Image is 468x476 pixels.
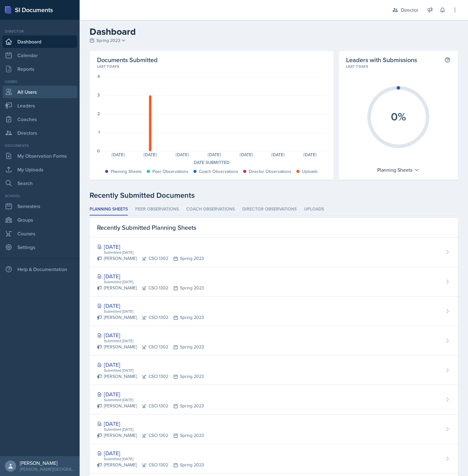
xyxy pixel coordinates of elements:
[2,127,77,139] a: Directors
[90,218,458,238] div: Recently Submitted Planning Sheets
[374,165,422,175] div: Planning Sheets
[2,35,77,48] a: Dashboard
[2,241,77,253] a: Settings
[97,390,204,398] div: [DATE]
[90,385,458,415] a: [DATE] Submitted [DATE] [PERSON_NAME]CSCI 1302Spring 2023
[2,177,77,189] a: Search
[166,152,198,157] div: [DATE]
[97,272,204,280] div: [DATE]
[90,203,128,215] li: Planning Sheets
[97,462,204,468] div: [PERSON_NAME] CSCI 1302 Spring 2023
[90,267,458,297] a: [DATE] Submitted [DATE] [PERSON_NAME]CSCI 1302Spring 2023
[199,168,238,175] div: Coach Observations
[152,168,188,175] div: Peer Observations
[391,108,406,125] text: 0%
[90,356,458,385] a: [DATE] Submitted [DATE] [PERSON_NAME]CSCI 1302Spring 2023
[2,79,77,84] div: Users
[2,163,77,176] a: My Uploads
[2,49,77,61] a: Calendar
[97,64,326,69] div: Last 7 days
[97,56,326,64] h2: Documents Submitted
[2,86,77,98] a: All Users
[262,152,294,157] div: [DATE]
[97,111,100,116] div: 2
[90,238,458,267] a: [DATE] Submitted [DATE] [PERSON_NAME]CSCI 1302Spring 2023
[90,26,458,37] h2: Dashboard
[103,279,204,285] div: Submitted [DATE]
[97,344,204,350] div: [PERSON_NAME] CSCI 1302 Spring 2023
[97,403,204,409] div: [PERSON_NAME] CSCI 1302 Spring 2023
[97,373,204,380] div: [PERSON_NAME] CSCI 1302 Spring 2023
[198,152,230,157] div: [DATE]
[2,227,77,240] a: Courses
[346,56,417,64] h2: Leaders with Submissions
[20,466,75,472] div: [PERSON_NAME][GEOGRAPHIC_DATA]
[2,99,77,112] a: Leaders
[302,168,318,175] div: Uploads
[97,285,204,291] div: [PERSON_NAME] CSCI 1302 Spring 2023
[230,152,262,157] div: [DATE]
[346,64,451,69] div: Last 7 days
[97,432,204,439] div: [PERSON_NAME] CSCI 1302 Spring 2023
[90,326,458,356] a: [DATE] Submitted [DATE] [PERSON_NAME]CSCI 1302Spring 2023
[103,309,204,314] div: Submitted [DATE]
[97,255,204,262] div: [PERSON_NAME] CSCI 1302 Spring 2023
[186,203,235,215] li: Coach Observations
[2,150,77,162] a: My Observation Forms
[249,168,291,175] div: Director Observations
[2,29,77,34] div: Director
[103,397,204,403] div: Submitted [DATE]
[96,37,120,44] span: Spring 2023
[97,314,204,321] div: [PERSON_NAME] CSCI 1302 Spring 2023
[90,415,458,444] a: [DATE] Submitted [DATE] [PERSON_NAME]CSCI 1302Spring 2023
[97,74,100,79] div: 4
[2,200,77,212] a: Semesters
[103,338,204,344] div: Submitted [DATE]
[90,444,458,474] a: [DATE] Submitted [DATE] [PERSON_NAME]CSCI 1302Spring 2023
[2,263,77,275] div: Help & Documentation
[97,301,204,310] div: [DATE]
[97,93,100,97] div: 3
[97,243,204,251] div: [DATE]
[134,152,166,157] div: [DATE]
[103,456,204,462] div: Submitted [DATE]
[90,297,458,326] a: [DATE] Submitted [DATE] [PERSON_NAME]CSCI 1302Spring 2023
[111,168,142,175] div: Planning Sheets
[103,250,204,255] div: Submitted [DATE]
[102,152,134,157] div: [DATE]
[98,130,100,134] div: 1
[294,152,326,157] div: [DATE]
[2,214,77,226] a: Groups
[90,190,458,201] div: Recently Submitted Documents
[97,360,204,369] div: [DATE]
[97,149,100,153] div: 0
[2,63,77,75] a: Reports
[103,368,204,373] div: Submitted [DATE]
[97,159,326,166] div: Date Submitted
[97,449,204,457] div: [DATE]
[2,193,77,199] div: School
[135,203,179,215] li: Peer Observations
[304,203,324,215] li: Uploads
[2,143,77,148] div: Documents
[2,113,77,125] a: Coaches
[401,6,418,14] div: Director
[97,331,204,339] div: [DATE]
[97,419,204,428] div: [DATE]
[20,460,75,466] div: [PERSON_NAME]
[242,203,297,215] li: Director Observations
[103,427,204,432] div: Submitted [DATE]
